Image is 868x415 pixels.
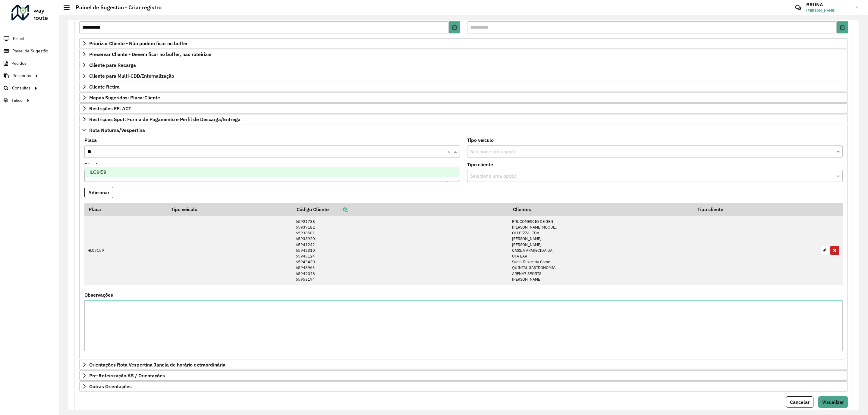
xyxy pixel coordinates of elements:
th: Tipo veículo [167,203,293,216]
a: Cliente para Multi-CDD/Internalização [79,71,848,81]
button: Choose Date [837,21,848,33]
label: Clientes [84,161,102,168]
span: Tático [11,97,23,104]
a: Restrições FF: ACT [79,103,848,114]
ng-dropdown-panel: Options list [85,164,459,181]
a: Restrições Spot: Forma de Pagamento e Perfil de Descarga/Entrega [79,114,848,124]
span: Orientações Rota Vespertina Janela de horário extraordinária [89,362,225,367]
button: Choose Date [449,21,460,33]
span: Consultas [12,85,30,91]
span: [PERSON_NAME] [806,8,851,13]
a: Cliente para Recarga [79,60,848,70]
label: Tipo veículo [467,136,494,144]
label: Tipo cliente [467,161,493,168]
a: Cliente Retira [79,82,848,92]
a: Copiar [329,206,348,212]
span: Clear all [447,148,452,155]
a: Contato Rápido [792,1,805,14]
button: Cancelar [786,396,813,408]
a: Orientações Rota Vespertina Janela de horário extraordinária [79,360,848,370]
span: Pre-Roteirização AS / Orientações [89,373,165,378]
th: Código Cliente [293,203,509,216]
h2: Painel de Sugestão - Criar registro [70,4,162,11]
h3: BRUNA [806,2,851,8]
a: Mapas Sugeridos: Placa-Cliente [79,92,848,103]
a: Outras Orientações [79,381,848,392]
td: 65921738 65937182 65938581 65938920 65941242 65942310 65943124 65943430 65948963 65949048 65953194 [293,216,509,286]
th: Clientes [509,203,693,216]
span: Relatórios [12,73,31,79]
th: Placa [84,203,167,216]
span: Cancelar [790,399,810,405]
span: Mapas Sugeridos: Placa-Cliente [89,95,160,100]
button: Visualizar [818,396,848,408]
label: Observações [84,291,113,298]
a: Pre-Roteirização AS / Orientações [79,370,848,381]
span: Restrições Spot: Forma de Pagamento e Perfil de Descarga/Entrega [89,117,241,122]
span: Outras Orientações [89,384,132,389]
label: Placa [84,136,97,144]
div: Rota Noturna/Vespertina [79,135,848,359]
span: Rota Noturna/Vespertina [89,128,145,133]
a: Rota Noturna/Vespertina [79,125,848,135]
span: Cliente Retira [89,84,120,89]
span: Painel [13,36,24,42]
td: PRL COMERCIO DE GEN [PERSON_NAME] NOGUEI OLI PIZZA LTDA [PERSON_NAME] [PERSON_NAME] CASSIA APAREC... [509,216,693,286]
span: Priorizar Cliente - Não podem ficar no buffer [89,41,188,46]
span: HLC9159 [87,170,106,175]
a: Priorizar Cliente - Não podem ficar no buffer [79,38,848,48]
a: Preservar Cliente - Devem ficar no buffer, não roteirizar [79,49,848,59]
span: Restrições FF: ACT [89,106,131,111]
span: Painel de Sugestão [12,48,48,54]
span: Pedidos [11,60,27,67]
span: Visualizar [822,399,844,405]
span: Cliente para Multi-CDD/Internalização [89,73,174,78]
button: Adicionar [84,187,113,198]
span: Cliente para Recarga [89,63,136,67]
td: HLC9159 [84,216,167,286]
span: Preservar Cliente - Devem ficar no buffer, não roteirizar [89,52,212,57]
th: Tipo cliente [693,203,817,216]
